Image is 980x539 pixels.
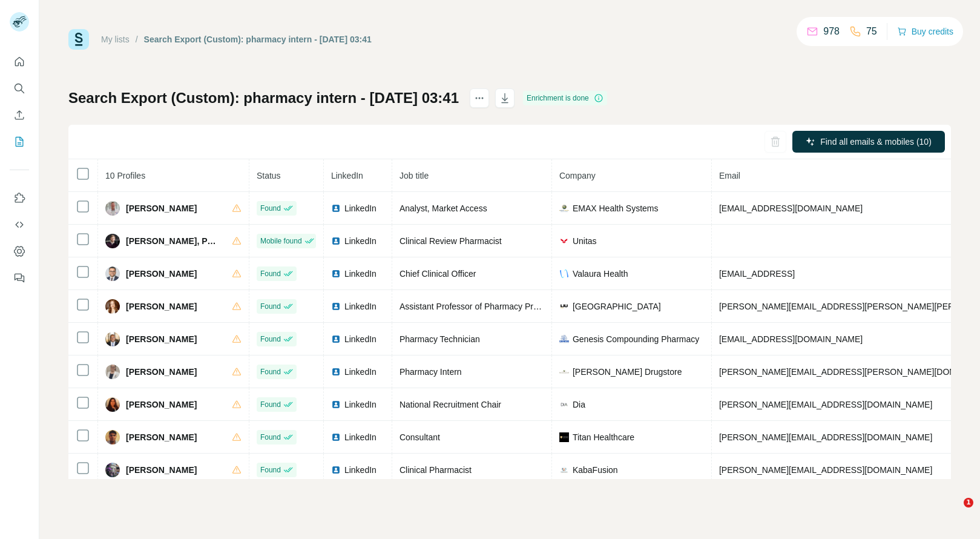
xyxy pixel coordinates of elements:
[573,235,597,247] span: Unitas
[105,171,145,180] span: 10 Profiles
[331,400,341,409] img: LinkedIn logo
[400,465,472,475] span: Clinical Pharmacist
[10,51,29,73] button: Quick start
[719,334,863,344] span: [EMAIL_ADDRESS][DOMAIN_NAME]
[573,202,659,214] span: EMAX Health Systems
[573,333,699,345] span: Genesis Compounding Pharmacy
[105,397,120,412] img: Avatar
[136,33,138,45] li: /
[10,104,29,126] button: Enrich CSV
[400,367,462,377] span: Pharmacy Intern
[559,465,569,475] img: company-logo
[573,398,585,411] span: Dia
[260,268,281,279] span: Found
[331,367,341,377] img: LinkedIn logo
[126,235,220,247] span: [PERSON_NAME], PharmD
[964,498,973,508] span: 1
[559,432,569,442] img: company-logo
[559,400,569,409] img: company-logo
[126,333,197,345] span: [PERSON_NAME]
[260,432,281,443] span: Found
[105,266,120,281] img: Avatar
[939,498,968,527] iframe: Intercom live chat
[105,365,120,379] img: Avatar
[331,465,341,475] img: LinkedIn logo
[344,398,377,411] span: LinkedIn
[719,432,932,442] span: [PERSON_NAME][EMAIL_ADDRESS][DOMAIN_NAME]
[344,431,377,443] span: LinkedIn
[331,269,341,279] img: LinkedIn logo
[400,334,480,344] span: Pharmacy Technician
[866,24,877,39] p: 75
[470,88,489,108] button: actions
[126,366,197,378] span: [PERSON_NAME]
[792,131,945,153] button: Find all emails & mobiles (10)
[105,299,120,314] img: Avatar
[126,202,197,214] span: [PERSON_NAME]
[10,78,29,99] button: Search
[344,300,377,312] span: LinkedIn
[105,463,120,477] img: Avatar
[559,334,569,344] img: company-logo
[257,171,281,180] span: Status
[331,236,341,246] img: LinkedIn logo
[719,465,932,475] span: [PERSON_NAME][EMAIL_ADDRESS][DOMAIN_NAME]
[260,301,281,312] span: Found
[719,171,740,180] span: Email
[400,203,487,213] span: Analyst, Market Access
[719,269,795,279] span: [EMAIL_ADDRESS]
[331,171,363,180] span: LinkedIn
[344,464,377,476] span: LinkedIn
[400,236,502,246] span: Clinical Review Pharmacist
[820,136,932,148] span: Find all emails & mobiles (10)
[400,432,440,442] span: Consultant
[823,24,840,39] p: 978
[400,171,429,180] span: Job title
[344,333,377,345] span: LinkedIn
[573,268,628,280] span: Valaura Health
[126,464,197,476] span: [PERSON_NAME]
[68,29,89,50] img: Surfe Logo
[101,35,130,44] a: My lists
[105,332,120,346] img: Avatar
[344,268,377,280] span: LinkedIn
[10,187,29,209] button: Use Surfe on LinkedIn
[260,399,281,410] span: Found
[331,302,341,311] img: LinkedIn logo
[573,431,634,443] span: Titan Healthcare
[10,214,29,236] button: Use Surfe API
[400,269,476,279] span: Chief Clinical Officer
[126,268,197,280] span: [PERSON_NAME]
[719,400,932,409] span: [PERSON_NAME][EMAIL_ADDRESS][DOMAIN_NAME]
[897,23,953,40] button: Buy credits
[260,366,281,377] span: Found
[126,398,197,411] span: [PERSON_NAME]
[523,91,607,105] div: Enrichment is done
[559,203,569,213] img: company-logo
[105,234,120,248] img: Avatar
[573,464,618,476] span: KabaFusion
[573,366,682,378] span: [PERSON_NAME] Drugstore
[344,235,377,247] span: LinkedIn
[144,33,372,45] div: Search Export (Custom): pharmacy intern - [DATE] 03:41
[126,300,197,312] span: [PERSON_NAME]
[719,203,863,213] span: [EMAIL_ADDRESS][DOMAIN_NAME]
[105,430,120,445] img: Avatar
[573,300,661,312] span: [GEOGRAPHIC_DATA]
[10,267,29,289] button: Feedback
[400,400,501,409] span: National Recruitment Chair
[559,236,569,246] img: company-logo
[260,203,281,214] span: Found
[10,131,29,153] button: My lists
[400,302,556,311] span: Assistant Professor of Pharmacy Practice
[331,432,341,442] img: LinkedIn logo
[559,367,569,377] img: company-logo
[105,201,120,216] img: Avatar
[10,240,29,262] button: Dashboard
[260,334,281,345] span: Found
[331,334,341,344] img: LinkedIn logo
[260,465,281,475] span: Found
[331,203,341,213] img: LinkedIn logo
[68,88,459,108] h1: Search Export (Custom): pharmacy intern - [DATE] 03:41
[344,202,377,214] span: LinkedIn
